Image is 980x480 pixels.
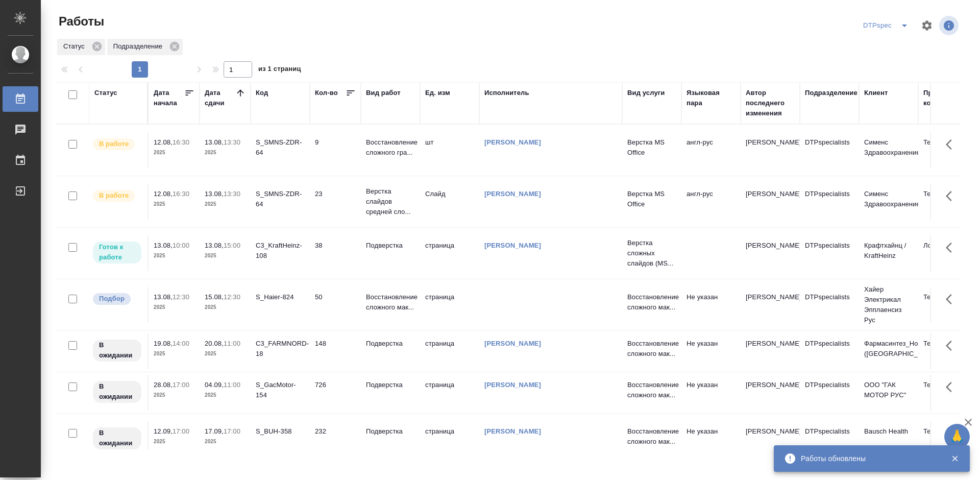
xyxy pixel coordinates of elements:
[800,333,859,369] td: DTPspecialists
[154,148,194,158] p: 2025
[92,339,142,363] div: Исполнитель назначен, приступать к работе пока рано
[944,454,965,463] button: Закрыть
[154,381,173,389] p: 28.08,
[258,63,301,78] span: из 1 страниц
[741,375,800,411] td: [PERSON_NAME]
[154,138,173,146] p: 12.08,
[918,287,977,323] td: Технический
[224,340,240,347] p: 11:00
[918,184,977,220] td: Технический
[205,138,224,146] p: 13.08,
[173,242,189,249] p: 10:00
[256,189,305,209] div: S_SMNS-ZDR-64
[864,137,913,158] p: Сименс Здравоохранение
[741,132,800,168] td: [PERSON_NAME]
[741,184,800,220] td: [PERSON_NAME]
[484,242,541,249] a: [PERSON_NAME]
[801,453,936,464] div: Работы обновлены
[205,199,246,209] p: 2025
[940,184,964,208] button: Здесь прячутся важные кнопки
[681,184,741,220] td: англ-рус
[940,421,964,446] button: Здесь прячутся важные кнопки
[940,333,964,358] button: Здесь прячутся важные кнопки
[864,426,913,437] p: Bausch Health
[800,287,859,323] td: DTPspecialists
[741,421,800,457] td: [PERSON_NAME]
[681,375,741,411] td: Не указан
[420,333,479,369] td: страница
[310,235,361,271] td: 38
[420,132,479,168] td: шт
[224,242,240,249] p: 15:00
[800,375,859,411] td: DTPspecialists
[92,380,142,404] div: Исполнитель назначен, приступать к работе пока рано
[484,381,541,389] a: [PERSON_NAME]
[310,375,361,411] td: 726
[800,132,859,168] td: DTPspecialists
[224,381,240,389] p: 11:00
[154,88,184,108] div: Дата начала
[224,190,240,198] p: 13:30
[315,88,338,98] div: Кол-во
[366,292,415,313] p: Восстановление сложного мак...
[420,375,479,411] td: страница
[864,284,913,325] p: Хайер Электрикал Эпплаенсиз Рус
[154,242,173,249] p: 13.08,
[627,189,676,209] p: Верстка MS Office
[256,426,305,437] div: S_BUH-358
[224,427,240,435] p: 17:00
[918,235,977,271] td: Локализация
[205,190,224,198] p: 13.08,
[99,340,135,361] p: В ожидании
[205,427,224,435] p: 17.09,
[99,294,125,304] p: Подбор
[800,235,859,271] td: DTPspecialists
[681,132,741,168] td: англ-рус
[923,88,972,108] div: Проектная команда
[154,349,194,359] p: 2025
[256,137,305,158] div: S_SMNS-ZDR-64
[56,13,104,30] span: Работы
[484,88,529,98] div: Исполнитель
[154,302,194,313] p: 2025
[205,302,246,313] p: 2025
[173,427,189,435] p: 17:00
[154,390,194,400] p: 2025
[918,132,977,168] td: Технический
[915,13,939,38] span: Настроить таблицу
[484,340,541,347] a: [PERSON_NAME]
[366,88,401,98] div: Вид работ
[92,241,142,265] div: Исполнитель может приступить к работе
[310,421,361,457] td: 232
[741,333,800,369] td: [PERSON_NAME]
[205,88,235,108] div: Дата сдачи
[99,139,129,149] p: В работе
[205,293,224,301] p: 15.08,
[366,339,415,349] p: Подверстка
[627,292,676,313] p: Восстановление сложного мак...
[939,16,961,35] span: Посмотреть информацию
[224,293,240,301] p: 12:30
[173,293,189,301] p: 12:30
[366,241,415,251] p: Подверстка
[310,333,361,369] td: 148
[366,137,415,158] p: Восстановление сложного гра...
[205,390,246,400] p: 2025
[420,184,479,220] td: Слайд
[92,292,142,306] div: Можно подбирать исполнителей
[205,437,246,447] p: 2025
[94,88,117,98] div: Статус
[627,238,676,269] p: Верстка сложных слайдов (MS...
[741,287,800,323] td: [PERSON_NAME]
[205,340,224,347] p: 20.08,
[918,421,977,457] td: Технический
[205,381,224,389] p: 04.09,
[154,251,194,261] p: 2025
[366,426,415,437] p: Подверстка
[173,190,189,198] p: 16:30
[805,88,857,98] div: Подразделение
[864,189,913,209] p: Сименс Здравоохранение
[861,17,915,34] div: split button
[256,339,305,359] div: C3_FARMNORD-18
[741,235,800,271] td: [PERSON_NAME]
